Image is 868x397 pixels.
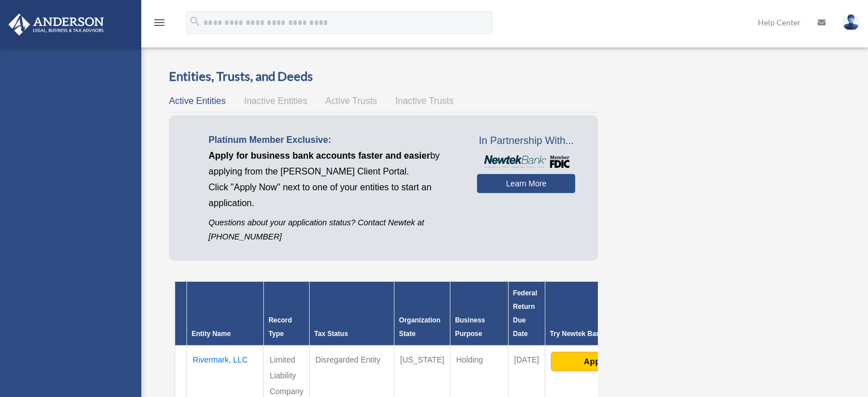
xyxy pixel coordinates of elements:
[325,96,377,106] span: Active Trusts
[843,14,860,30] img: User Pic
[209,148,460,180] p: by applying from the [PERSON_NAME] Client Portal.
[169,96,225,106] span: Active Entities
[550,327,662,341] div: Try Newtek Bank
[396,96,454,106] span: Inactive Trusts
[551,352,661,371] button: Apply Now
[209,132,460,148] p: Platinum Member Exclusive:
[209,151,430,160] span: Apply for business bank accounts faster and easier
[5,14,107,36] img: Anderson Advisors Platinum Portal
[244,96,307,106] span: Inactive Entities
[153,16,166,29] i: menu
[209,216,460,244] p: Questions about your application status? Contact Newtek at [PHONE_NUMBER]
[483,155,570,168] img: NewtekBankLogoSM.png
[477,132,575,150] span: In Partnership With...
[209,180,460,211] p: Click "Apply Now" next to one of your entities to start an application.
[264,282,310,346] th: Record Type
[508,282,545,346] th: Federal Return Due Date
[477,174,575,193] a: Learn More
[187,282,264,346] th: Entity Name
[153,20,166,29] a: menu
[450,282,509,346] th: Business Purpose
[310,282,394,346] th: Tax Status
[169,68,598,85] h3: Entities, Trusts, and Deeds
[394,282,450,346] th: Organization State
[189,15,201,28] i: search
